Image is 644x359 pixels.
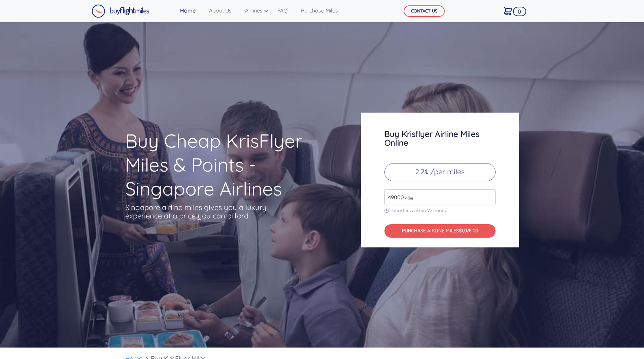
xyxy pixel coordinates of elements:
[275,4,290,17] a: FAQ
[384,163,496,181] p: 2.2¢ /per miles
[92,4,149,18] img: Buy Flight Miles Logo
[298,4,341,17] a: Purchase Miles
[384,129,496,147] h3: Buy Krisflyer Airline Miles Online
[125,203,277,220] p: Singapore airline miles gives you a luxury experience at a price you can afford.
[384,224,496,238] button: PURCHASE AIRLINE MILES$1,078.00
[501,4,515,18] a: 0
[504,7,512,15] img: Cart
[92,3,149,20] a: Buy Flight Miles Logo
[400,194,413,202] span: Mile
[384,208,496,213] p: transfers within 72 hours
[404,5,445,17] button: CONTACT US
[206,4,234,17] a: About Us
[513,7,526,16] span: 0
[459,228,478,234] span: $1,078.00
[125,129,335,201] h1: Buy Cheap KrisFlyer Miles & Points - Singapore Airlines
[177,4,198,17] a: Home
[242,4,267,17] a: Airlines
